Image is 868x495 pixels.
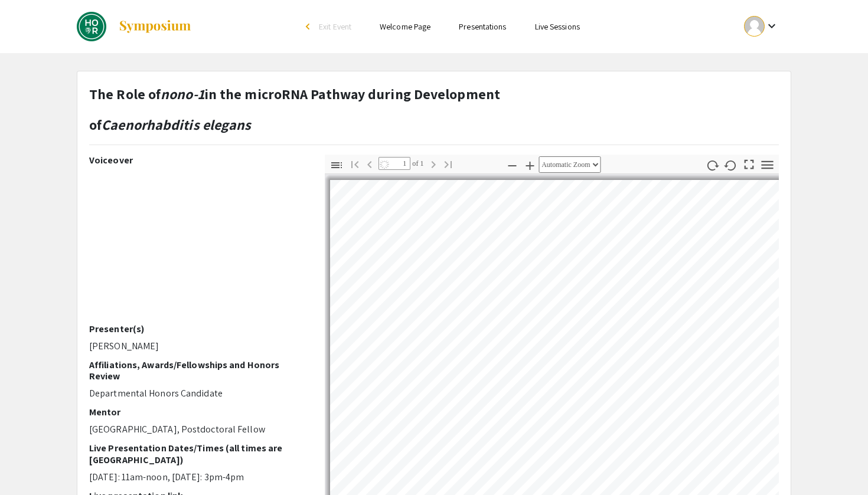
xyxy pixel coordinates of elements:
p: [GEOGRAPHIC_DATA], Postdoctoral Fellow [89,422,307,437]
em: nono-1 [161,84,204,103]
button: Zoom Out [502,156,522,173]
button: Rotate Anti-Clockwise [721,156,741,173]
select: Zoom [539,156,601,173]
iframe: DREAMS Spring 2024: Johns Hopkins University [89,171,307,323]
h2: Presenter(s) [89,323,307,335]
img: DREAMS: Spring 2024 [77,12,106,41]
button: Toggle Sidebar [327,156,347,173]
button: Go to First Page [345,155,365,172]
h2: Voiceover [89,155,307,166]
span: of 1 [410,157,424,170]
p: Departmental Honors Candidate [89,386,307,401]
button: Go to Last Page [438,155,458,172]
div: arrow_back_ios [306,23,313,30]
h2: Affiliations, Awards/Fellowships and Honors Review [89,359,307,382]
a: Presentations [459,21,506,32]
button: Expand account dropdown [732,13,791,40]
em: Caenorhabditis elegans [102,115,251,134]
a: DREAMS: Spring 2024 [77,12,192,41]
img: Symposium by ForagerOne [118,19,192,34]
a: Welcome Page [380,21,430,32]
strong: The Role of in the microRNA Pathway during Development [89,84,500,103]
button: Switch to Presentation Mode [739,155,759,172]
a: Live Sessions [535,21,580,32]
span: Exit Event [319,21,351,32]
p: [DATE]: 11am-noon, [DATE]: 3pm-4pm [89,470,307,484]
button: Next Page [423,155,443,172]
mat-icon: Expand account dropdown [765,19,779,33]
button: Tools [758,156,778,173]
button: Rotate Clockwise [703,156,723,173]
strong: of [89,115,102,134]
h2: Live Presentation Dates/Times (all times are [GEOGRAPHIC_DATA]) [89,442,307,465]
button: Previous Page [360,155,380,172]
input: Page [378,157,410,170]
button: Zoom In [520,156,540,173]
h2: Mentor [89,407,307,418]
p: [PERSON_NAME] [89,339,307,353]
iframe: Chat [9,442,50,486]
